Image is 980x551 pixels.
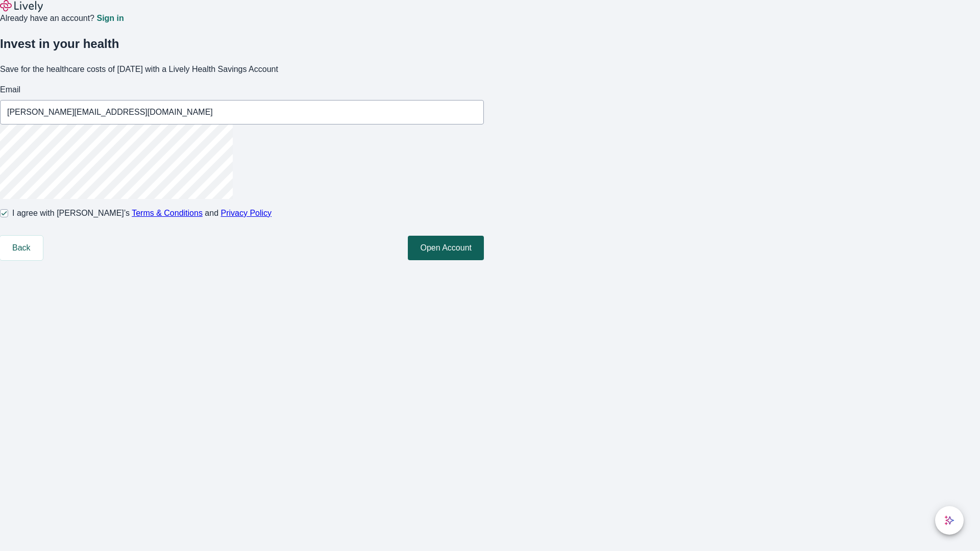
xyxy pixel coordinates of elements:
[221,209,272,217] a: Privacy Policy
[132,209,203,217] a: Terms & Conditions
[944,515,954,525] svg: Lively AI Assistant
[935,506,964,535] button: chat
[12,207,272,219] span: I agree with [PERSON_NAME]’s and
[408,236,484,260] button: Open Account
[96,14,124,22] a: Sign in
